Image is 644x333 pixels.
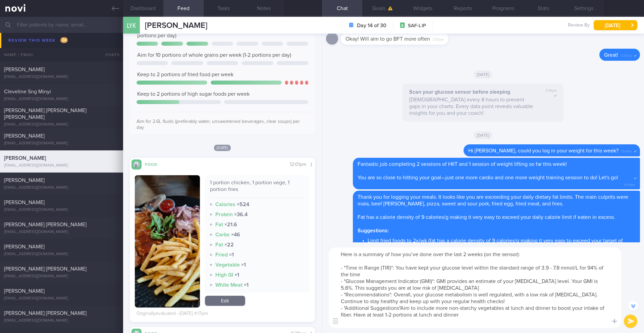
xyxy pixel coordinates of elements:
strong: Carbs [215,232,230,237]
span: SAF-LIP [408,22,426,29]
span: [PERSON_NAME] [4,45,45,50]
span: [PERSON_NAME] [145,21,207,30]
span: Okay! Will aim to go BFT more often [345,36,430,42]
strong: × 1 [229,252,234,257]
div: Originally evaluated – [DATE] 4:17pm [137,311,208,317]
a: Edit [205,296,245,306]
div: [EMAIL_ADDRESS][DOMAIN_NAME] [4,296,119,301]
div: Food [142,161,168,167]
div: [EMAIL_ADDRESS][DOMAIN_NAME] [4,207,119,212]
span: Aim for 10 portions of whole grains per week (1-2 portions per day) [137,52,291,58]
div: [EMAIL_ADDRESS][DOMAIN_NAME] [4,52,119,57]
span: Hi [PERSON_NAME], could you log in your weight for this week? [468,148,619,153]
div: 1 portion chicken, 1 portion vege, 1 portion fries [210,179,305,198]
span: [PERSON_NAME] [4,133,45,139]
div: [EMAIL_ADDRESS][DOMAIN_NAME] [4,318,119,323]
span: Cleveline Sng Minyi [4,89,51,94]
div: [EMAIL_ADDRESS][DOMAIN_NAME] [4,97,119,102]
span: 10:41am [621,147,632,154]
span: Fantastic job completing 2 sessions of HIIT and 1 session of weight lifting so far this week! [358,161,567,167]
div: [EMAIL_ADDRESS][DOMAIN_NAME] [4,75,119,80]
li: Limit fried foods to 2x/wk (fat has a calorie density of 9 calories/g making it very easy to exce... [368,236,635,257]
span: [PERSON_NAME] [4,200,45,205]
span: [PERSON_NAME] [4,67,45,72]
span: Thank you for logging your meals. It looks like you are exceeding your daily dietary fat limits. ... [358,194,628,206]
span: 9:30pm [546,89,557,93]
strong: High GI [215,272,233,278]
img: 1 portion chicken, 1 portion vege, 1 portion fries [135,175,200,307]
strong: Fried [215,252,228,257]
span: Keep to 2 portions of high sugar foods per week [137,91,250,97]
span: 12:01pm [290,162,306,167]
div: [EMAIL_ADDRESS][DOMAIN_NAME] [4,185,119,190]
strong: × 22 [224,242,234,247]
span: [PERSON_NAME] [PERSON_NAME] [4,311,87,316]
strong: Day 14 of 30 [357,22,386,29]
div: [EMAIL_ADDRESS][DOMAIN_NAME] [4,274,119,279]
p: [DEMOGRAPHIC_DATA] every 8 hours to prevent gaps in your charts. Every data point reveals valuabl... [409,96,536,116]
span: [PERSON_NAME] [PERSON_NAME] [PERSON_NAME] [4,108,87,120]
strong: Fat [215,242,223,247]
span: [DATE] [474,70,493,79]
span: Keep to 2 portions of fried food per week [137,72,233,77]
span: Fat has a calorie density of 9 calories/g making it very easy to exceed your daily calorie limit ... [358,215,615,220]
span: You are so close to hitting your goal—just one more cardio and one more weight training session t... [358,175,618,180]
div: [EMAIL_ADDRESS][DOMAIN_NAME] [4,230,119,235]
span: [PERSON_NAME] [PERSON_NAME] [4,266,87,272]
strong: × 1 [244,282,249,288]
strong: × 1 [234,272,239,278]
strong: Protein [215,212,233,217]
span: [PERSON_NAME] [4,244,45,249]
span: Aim for 2.6L fluids (preferably water, unsweetened beverages, clear soups) per day [137,119,300,130]
strong: Vegetable [215,262,240,268]
strong: × 1 [241,262,246,268]
span: [PERSON_NAME] [4,178,45,183]
strong: Suggestions: [358,228,389,233]
div: [EMAIL_ADDRESS][DOMAIN_NAME] [4,252,119,257]
div: [EMAIL_ADDRESS][DOMAIN_NAME] [4,122,119,127]
div: [EMAIL_ADDRESS][DOMAIN_NAME] [4,163,119,168]
strong: Fat [215,222,223,227]
strong: × 524 [237,202,249,207]
button: [DATE] [594,20,637,30]
span: Review By [568,22,590,29]
div: LYK [121,13,142,39]
span: [PERSON_NAME] [PERSON_NAME] [4,222,87,227]
span: 2:57pm [433,36,444,42]
span: 3:20pm [621,52,632,58]
span: [PERSON_NAME] [4,288,45,294]
span: [DATE] [474,131,493,139]
strong: × 46 [231,232,240,237]
strong: Scan your glucose sensor before sleeping [409,89,510,95]
span: [DATE] [214,145,231,151]
span: Great! [604,52,618,58]
strong: Calories [215,202,235,207]
span: 10:44am [624,181,635,187]
strong: × 36.4 [234,212,248,217]
span: [PERSON_NAME] [4,155,46,161]
strong: × 21.6 [224,222,237,227]
div: [EMAIL_ADDRESS][DOMAIN_NAME] [4,141,119,146]
strong: White Meat [215,282,243,288]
